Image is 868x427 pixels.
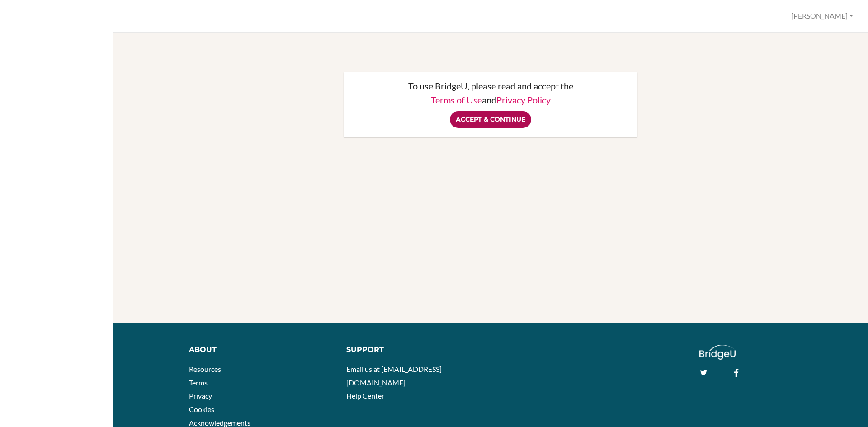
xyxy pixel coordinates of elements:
button: [PERSON_NAME] [787,8,857,24]
input: Accept & Continue [450,111,531,128]
p: and [353,95,628,104]
a: Terms [189,378,208,387]
a: Help Center [346,391,384,400]
a: Privacy [189,391,212,400]
a: Cookies [189,405,214,413]
a: Resources [189,365,221,373]
a: Terms of Use [431,94,482,105]
a: Privacy Policy [496,94,551,105]
a: Acknowledgements [189,418,250,427]
a: Email us at [EMAIL_ADDRESS][DOMAIN_NAME] [346,365,442,387]
p: To use BridgeU, please read and accept the [353,81,628,90]
div: About [189,345,333,355]
img: logo_white@2x-f4f0deed5e89b7ecb1c2cc34c3e3d731f90f0f143d5ea2071677605dd97b5244.png [699,345,736,360]
div: Support [346,345,482,355]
